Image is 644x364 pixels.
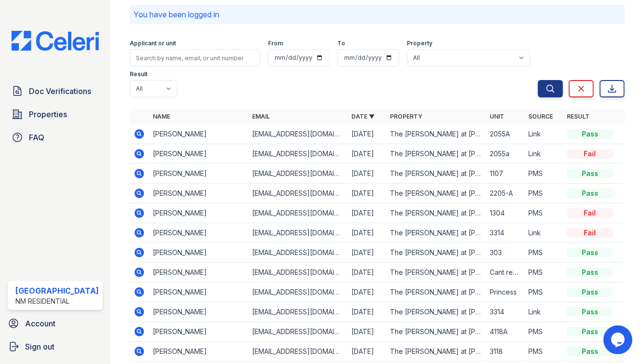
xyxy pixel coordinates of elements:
[486,164,524,184] td: 1107
[387,263,486,283] td: The [PERSON_NAME] at [PERSON_NAME][GEOGRAPHIC_DATA]
[387,322,486,342] td: The [PERSON_NAME] at [PERSON_NAME][GEOGRAPHIC_DATA]
[149,243,248,263] td: [PERSON_NAME]
[567,248,613,257] div: Pass
[567,228,613,238] div: Fail
[524,124,563,144] td: Link
[29,85,91,97] span: Doc Verifications
[248,223,348,243] td: [EMAIL_ADDRESS][DOMAIN_NAME]
[387,184,486,203] td: The [PERSON_NAME] at [PERSON_NAME][GEOGRAPHIC_DATA]
[348,203,387,223] td: [DATE]
[149,223,248,243] td: [PERSON_NAME]
[348,322,387,342] td: [DATE]
[387,243,486,263] td: The [PERSON_NAME] at [PERSON_NAME][GEOGRAPHIC_DATA]
[25,318,55,329] span: Account
[248,144,348,164] td: [EMAIL_ADDRESS][DOMAIN_NAME]
[407,40,432,47] label: Property
[348,184,387,203] td: [DATE]
[604,325,634,354] iframe: chat widget
[149,203,248,223] td: [PERSON_NAME]
[390,113,423,120] a: Property
[524,144,563,164] td: Link
[248,302,348,322] td: [EMAIL_ADDRESS][DOMAIN_NAME]
[486,322,524,342] td: 4118A
[8,128,103,147] a: FAQ
[252,113,270,120] a: Email
[153,113,170,120] a: Name
[387,223,486,243] td: The [PERSON_NAME] at [PERSON_NAME][GEOGRAPHIC_DATA]
[387,164,486,184] td: The [PERSON_NAME] at [PERSON_NAME][GEOGRAPHIC_DATA]
[567,113,590,120] a: Result
[486,283,524,302] td: Princess
[567,268,613,277] div: Pass
[486,342,524,362] td: 3118
[524,223,563,243] td: Link
[268,40,283,47] label: From
[248,283,348,302] td: [EMAIL_ADDRESS][DOMAIN_NAME]
[29,108,67,120] span: Properties
[348,263,387,283] td: [DATE]
[567,169,613,178] div: Pass
[348,223,387,243] td: [DATE]
[248,124,348,144] td: [EMAIL_ADDRESS][DOMAIN_NAME]
[149,302,248,322] td: [PERSON_NAME]
[149,342,248,362] td: [PERSON_NAME]
[149,144,248,164] td: [PERSON_NAME]
[15,297,99,306] div: NM Residential
[486,203,524,223] td: 1304
[4,314,107,333] a: Account
[149,164,248,184] td: [PERSON_NAME]
[524,302,563,322] td: Link
[348,283,387,302] td: [DATE]
[348,243,387,263] td: [DATE]
[387,283,486,302] td: The [PERSON_NAME] at [PERSON_NAME][GEOGRAPHIC_DATA]
[567,347,613,356] div: Pass
[524,322,563,342] td: PMS
[130,40,176,47] label: Applicant or unit
[149,322,248,342] td: [PERSON_NAME]
[15,285,99,297] div: [GEOGRAPHIC_DATA]
[248,322,348,342] td: [EMAIL_ADDRESS][DOMAIN_NAME]
[149,184,248,203] td: [PERSON_NAME]
[149,283,248,302] td: [PERSON_NAME]
[248,243,348,263] td: [EMAIL_ADDRESS][DOMAIN_NAME]
[387,144,486,164] td: The [PERSON_NAME] at [PERSON_NAME][GEOGRAPHIC_DATA]
[567,189,613,198] div: Pass
[248,263,348,283] td: [EMAIL_ADDRESS][DOMAIN_NAME]
[486,223,524,243] td: 3314
[486,302,524,322] td: 3314
[348,164,387,184] td: [DATE]
[567,129,613,139] div: Pass
[134,9,621,20] p: You have been logged in
[387,124,486,144] td: The [PERSON_NAME] at [PERSON_NAME][GEOGRAPHIC_DATA]
[4,337,107,356] a: Sign out
[348,342,387,362] td: [DATE]
[387,342,486,362] td: The [PERSON_NAME] at [PERSON_NAME][GEOGRAPHIC_DATA]
[352,113,375,120] a: Date ▼
[486,243,524,263] td: 303
[567,307,613,317] div: Pass
[528,113,553,120] a: Source
[348,302,387,322] td: [DATE]
[348,124,387,144] td: [DATE]
[149,124,248,144] td: [PERSON_NAME]
[524,263,563,283] td: PMS
[486,144,524,164] td: 2055a
[524,164,563,184] td: PMS
[4,31,107,51] img: CE_Logo_Blue-a8612792a0a2168367f1c8372b55b34899dd931a85d93a1a3d3e32e68fde9ad4.png
[130,49,260,67] input: Search by name, email, or unit number
[248,184,348,203] td: [EMAIL_ADDRESS][DOMAIN_NAME]
[25,341,54,352] span: Sign out
[490,113,504,120] a: Unit
[486,263,524,283] td: Cant remember
[524,342,563,362] td: PMS
[524,203,563,223] td: PMS
[130,70,148,78] label: Result
[486,124,524,144] td: 2055A
[337,40,345,47] label: To
[248,342,348,362] td: [EMAIL_ADDRESS][DOMAIN_NAME]
[248,164,348,184] td: [EMAIL_ADDRESS][DOMAIN_NAME]
[524,184,563,203] td: PMS
[567,287,613,297] div: Pass
[348,144,387,164] td: [DATE]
